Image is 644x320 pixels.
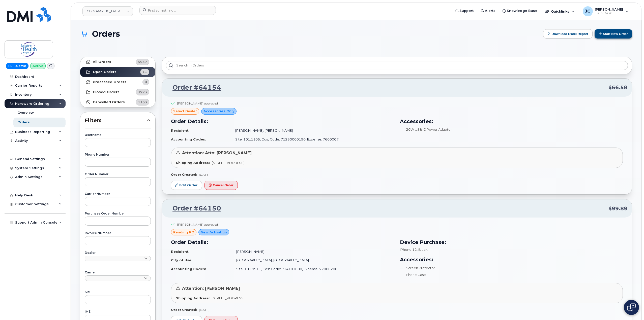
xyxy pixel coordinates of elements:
[92,29,120,38] span: Orders
[176,296,210,300] strong: Shipping Address:
[85,153,151,156] label: Phone Number
[142,69,147,74] span: 11
[93,60,111,64] strong: All Orders
[400,127,623,132] li: 20W USB-C Power Adapter
[173,230,194,235] span: pending PO
[171,258,192,262] strong: City of Use:
[80,67,155,77] a: Open Orders11
[166,83,221,92] a: Order #64154
[400,118,623,125] h3: Accessories:
[93,90,120,94] strong: Closed Orders
[85,310,151,313] label: IMEI
[171,181,202,190] a: Edit Order
[93,100,125,104] strong: Cancelled Orders
[80,87,155,97] a: Closed Orders3773
[543,29,593,39] button: Download Excel Report
[182,286,240,291] span: Attention: [PERSON_NAME]
[171,118,394,125] h3: Order Details:
[177,222,218,227] div: [PERSON_NAME] approved
[80,97,155,107] a: Cancelled Orders1163
[199,308,210,312] span: [DATE]
[400,266,623,270] li: Screen Protector
[400,247,417,252] span: iPhone 12
[595,29,632,39] button: Start New Order
[199,173,210,176] span: [DATE]
[171,267,206,271] strong: Accounting Codes:
[171,308,197,312] strong: Order Created:
[608,205,627,212] span: $99.89
[417,247,428,252] span: , Black
[138,59,147,64] span: 4947
[85,271,151,274] label: Carrier
[204,181,238,190] button: Cancel Order
[85,173,151,176] label: Order Number
[627,303,636,311] img: Open chat
[93,70,116,74] strong: Open Orders
[166,61,628,70] input: Search in orders
[231,135,394,144] td: Site: 101.1105, Cost Code: 71250000190, Expense: 7600007
[171,238,394,246] h3: Order Details:
[171,173,197,176] strong: Order Created:
[182,151,252,155] span: Attention: Attn: [PERSON_NAME]
[85,251,151,254] label: Dealer
[138,90,147,94] span: 3773
[608,84,627,91] span: $66.58
[173,109,197,114] span: select Dealer
[85,291,151,294] label: SIM
[85,133,151,136] label: Username
[177,101,218,105] div: [PERSON_NAME] approved
[231,126,394,135] td: [PERSON_NAME]; [PERSON_NAME]
[400,238,623,246] h3: Device Purchase:
[212,161,245,165] span: [STREET_ADDRESS]
[85,192,151,195] label: Carrier Number
[232,256,394,265] td: [GEOGRAPHIC_DATA], [GEOGRAPHIC_DATA]
[171,250,190,254] strong: Recipient:
[166,204,221,213] a: Order #64150
[93,80,126,84] strong: Processed Orders
[176,161,210,165] strong: Shipping Address:
[171,137,206,141] strong: Accounting Codes:
[85,212,151,215] label: Purchase Order Number
[80,57,155,67] a: All Orders4947
[85,117,147,124] span: Filters
[203,109,234,114] span: Accessories Only
[232,265,394,273] td: Site: 101.9911, Cost Code: 714101000, Expense: 77000200
[232,247,394,256] td: [PERSON_NAME]
[201,230,227,235] span: New Activation
[171,128,190,132] strong: Recipient:
[138,100,147,104] span: 1163
[85,232,151,235] label: Invoice Number
[212,296,245,300] span: [STREET_ADDRESS]
[400,256,623,263] h3: Accessories:
[80,77,155,87] a: Processed Orders0
[145,80,147,84] span: 0
[400,272,623,277] li: Phone Case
